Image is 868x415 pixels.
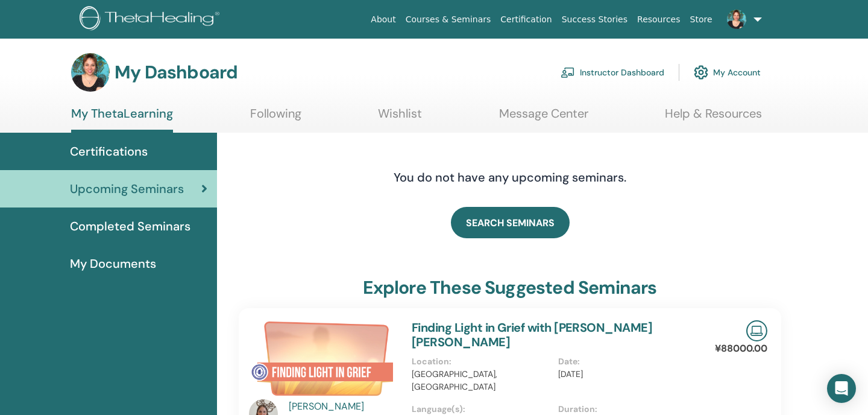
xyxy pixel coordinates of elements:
a: My Account [694,59,761,86]
a: Following [250,106,301,130]
p: ¥88000.00 [715,341,767,356]
a: My ThetaLearning [71,106,173,133]
h3: My Dashboard [115,62,237,83]
a: Instructor Dashboard [561,59,664,86]
h3: explore these suggested seminars [363,277,656,299]
a: About [366,8,400,31]
a: Store [685,8,717,31]
img: cog.svg [694,62,708,83]
img: default.jpg [727,10,746,29]
a: Message Center [499,106,588,130]
img: Live Online Seminar [746,320,767,341]
p: Location : [412,355,551,368]
a: Finding Light in Grief with [PERSON_NAME] [PERSON_NAME] [412,320,652,350]
a: Resources [632,8,685,31]
p: [GEOGRAPHIC_DATA], [GEOGRAPHIC_DATA] [412,368,551,393]
a: SEARCH SEMINARS [451,207,570,238]
a: Help & Resources [665,106,762,130]
span: SEARCH SEMINARS [466,217,555,229]
a: Wishlist [378,106,422,130]
img: logo.png [80,6,224,33]
div: Open Intercom Messenger [827,374,856,403]
span: Upcoming Seminars [70,180,184,198]
a: Courses & Seminars [401,8,496,31]
h4: You do not have any upcoming seminars. [320,170,700,185]
p: Date : [558,355,697,368]
img: chalkboard-teacher.svg [561,67,575,78]
img: default.jpg [71,53,110,92]
a: Certification [495,8,556,31]
span: My Documents [70,255,156,273]
span: Completed Seminars [70,217,190,235]
img: Finding Light in Grief [249,320,397,403]
p: [DATE] [558,368,697,381]
span: Certifications [70,142,148,160]
a: Success Stories [557,8,632,31]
